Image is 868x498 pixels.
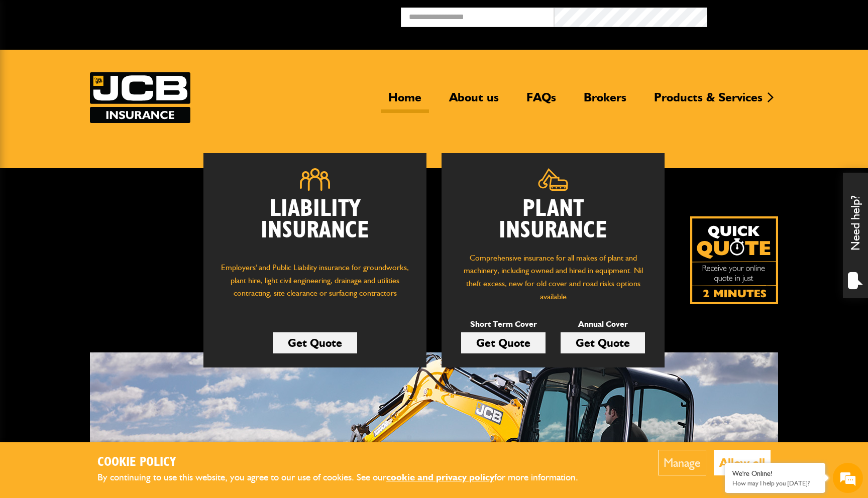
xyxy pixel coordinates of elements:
[732,469,818,478] div: We're Online!
[381,90,429,113] a: Home
[386,471,494,483] a: cookie and privacy policy
[561,332,645,353] a: Get Quote
[707,8,860,23] button: Broker Login
[646,90,770,113] a: Products & Services
[219,261,411,309] p: Employers' and Public Liability insurance for groundworks, plant hire, light civil engineering, d...
[461,332,546,353] a: Get Quote
[97,470,595,485] p: By continuing to use this website, you agree to our use of cookies. See our for more information.
[690,216,778,304] a: Get your insurance quote isn just 2-minutes
[219,198,411,252] h2: Liability Insurance
[90,72,190,123] a: JCB Insurance Services
[519,90,564,113] a: FAQs
[690,216,778,304] img: Quick Quote
[273,332,357,353] a: Get Quote
[732,479,818,487] p: How may I help you today?
[457,252,649,303] p: Comprehensive insurance for all makes of plant and machinery, including owned and hired in equipm...
[461,318,546,331] p: Short Term Cover
[843,173,868,298] div: Need help?
[442,90,506,113] a: About us
[457,198,649,241] h2: Plant Insurance
[90,72,190,123] img: JCB Insurance Services logo
[658,450,706,475] button: Manage
[576,90,634,113] a: Brokers
[97,455,595,470] h2: Cookie Policy
[714,450,771,475] button: Allow all
[561,318,645,331] p: Annual Cover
